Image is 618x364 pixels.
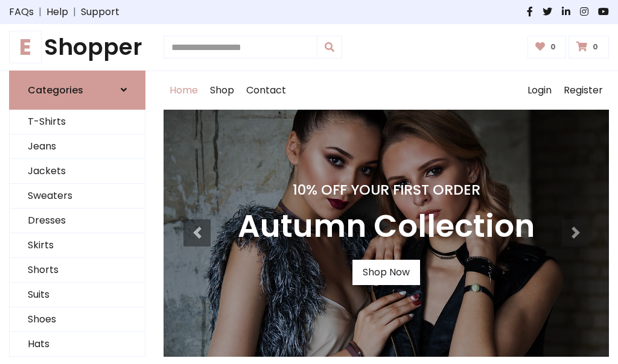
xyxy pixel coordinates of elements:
[10,209,145,233] a: Dresses
[68,5,81,19] span: |
[9,34,145,61] a: EShopper
[204,71,240,110] a: Shop
[238,208,535,245] h3: Autumn Collection
[164,71,204,110] a: Home
[547,42,559,52] span: 0
[9,31,42,63] span: E
[81,5,119,19] a: Support
[34,5,46,19] span: |
[238,181,535,198] h4: 10% Off Your First Order
[10,184,145,209] a: Sweaters
[10,332,145,357] a: Hats
[10,258,145,283] a: Shorts
[10,159,145,184] a: Jackets
[240,71,292,110] a: Contact
[10,110,145,134] a: T-Shirts
[569,36,609,58] a: 0
[527,36,567,58] a: 0
[521,71,558,110] a: Login
[9,71,145,110] a: Categories
[10,233,145,258] a: Skirts
[558,71,609,110] a: Register
[9,5,34,19] a: FAQs
[28,84,83,96] h6: Categories
[10,134,145,159] a: Jeans
[10,307,145,332] a: Shoes
[9,34,145,61] h1: Shopper
[10,283,145,307] a: Suits
[590,42,601,52] span: 0
[352,260,420,285] a: Shop Now
[46,5,68,19] a: Help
